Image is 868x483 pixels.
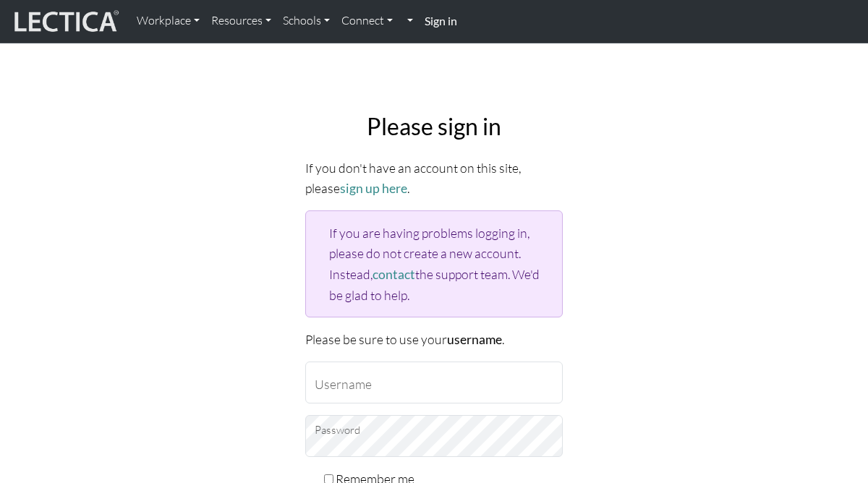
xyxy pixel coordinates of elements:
[305,210,563,317] div: If you are having problems logging in, please do not create a new account. Instead, the support t...
[447,332,502,347] strong: username
[373,267,415,282] a: contact
[305,113,563,140] h2: Please sign in
[305,362,563,403] input: Username
[340,181,407,196] a: sign up here
[277,6,336,36] a: Schools
[205,6,277,36] a: Resources
[305,329,563,350] p: Please be sure to use your .
[419,6,463,37] a: Sign in
[305,158,563,199] p: If you don't have an account on this site, please .
[131,6,205,36] a: Workplace
[425,14,457,27] strong: Sign in
[336,6,399,36] a: Connect
[11,8,119,35] img: lecticalive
